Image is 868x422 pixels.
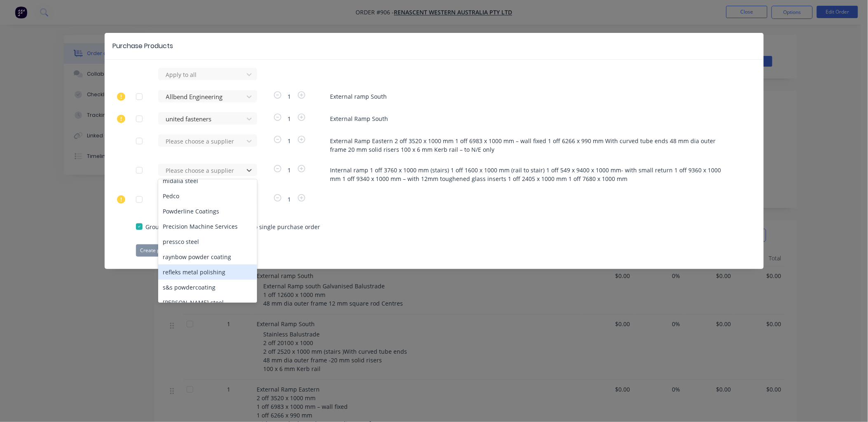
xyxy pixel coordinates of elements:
span: External ramp South [330,92,732,101]
span: 1 [283,195,296,204]
span: 1 [283,166,296,174]
div: Pedco [158,188,257,204]
div: midalia steel [158,173,257,188]
span: Internal ramp 1 off 3760 x 1000 mm (stairs) 1 off 1600 x 1000 mm (rail to stair) 1 off 549 x 9400... [330,166,732,183]
div: Precision Machine Services [158,219,257,234]
div: refleks metal polishing [158,264,257,280]
div: Powderline Coatings [158,204,257,219]
span: External Ramp South [330,114,732,123]
button: Create purchase(s) [136,244,189,257]
div: raynbow powder coating [158,249,257,264]
div: [PERSON_NAME] steel [158,295,257,310]
span: 1 [283,137,296,145]
span: 1 [283,114,296,123]
div: s&s powdercoating [158,280,257,295]
div: Purchase Products [113,41,173,51]
span: 1 [283,92,296,101]
div: pressco steel [158,234,257,249]
span: External Ramp Eastern 2 off 3520 x 1000 mm 1 off 6983 x 1000 mm – wall fixed 1 off 6266 x 990 mm ... [330,137,732,154]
